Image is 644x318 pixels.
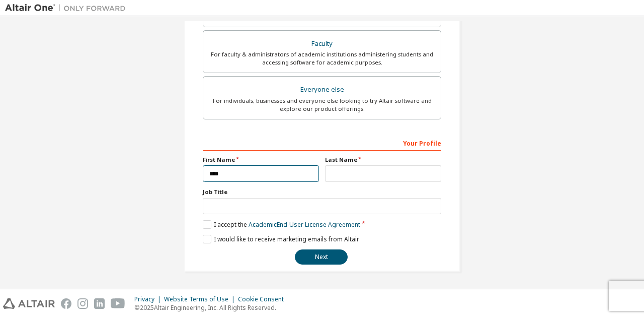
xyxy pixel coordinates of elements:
[164,295,238,303] div: Website Terms of Use
[203,235,359,243] label: I would like to receive marketing emails from Altair
[209,97,435,113] div: For individuals, businesses and everyone else looking to try Altair software and explore our prod...
[134,295,164,303] div: Privacy
[203,135,441,151] div: Your Profile
[77,298,88,309] img: instagram.svg
[134,303,290,312] p: © 2025 Altair Engineering, Inc. All Rights Reserved.
[203,188,441,196] label: Job Title
[203,156,319,164] label: First Name
[203,220,360,229] label: I accept the
[5,3,131,13] img: Altair One
[295,249,348,265] button: Next
[3,298,55,309] img: altair_logo.svg
[94,298,105,309] img: linkedin.svg
[325,156,441,164] label: Last Name
[249,220,360,229] a: Academic End-User License Agreement
[209,83,435,97] div: Everyone else
[238,295,290,303] div: Cookie Consent
[209,50,435,67] div: For faculty & administrators of academic institutions administering students and accessing softwa...
[61,298,71,309] img: facebook.svg
[209,37,435,51] div: Faculty
[111,298,125,309] img: youtube.svg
